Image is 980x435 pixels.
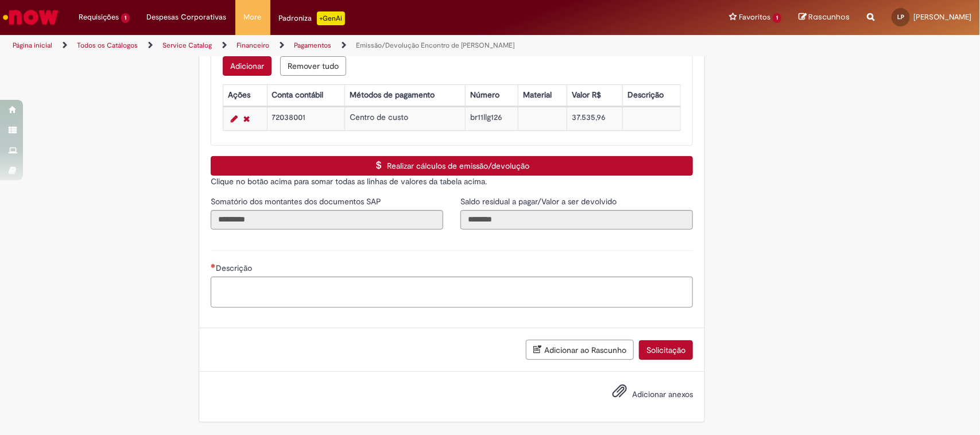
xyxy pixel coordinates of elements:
span: Necessários [211,263,216,268]
span: Requisições [79,11,119,23]
a: Pagamentos [294,41,331,50]
button: Remover todas as linhas de Dados de emissão/devolução [280,56,346,76]
label: Somente leitura - Somatório dos montantes dos documentos SAP [211,196,384,207]
th: Descrição [622,84,681,106]
a: Service Catalog [162,41,212,50]
td: Centro de custo [345,107,465,130]
a: Página inicial [13,41,52,50]
textarea: Descrição [211,277,693,308]
span: LP [897,13,904,21]
span: 1 [773,13,781,23]
th: Valor R$ [567,84,622,106]
th: Ações [223,84,267,106]
span: Adicionar anexos [632,390,693,400]
td: 72038001 [267,107,345,130]
span: [PERSON_NAME] [913,12,971,22]
span: Despesas Corporativas [147,11,227,23]
a: Remover linha 1 [241,112,253,126]
span: Favoritos [739,11,770,23]
button: Adicionar ao Rascunho [526,340,634,360]
span: Descrição [216,263,254,273]
button: Adicionar uma linha para Dados de emissão/devolução [223,56,272,76]
th: Métodos de pagamento [345,84,465,106]
a: Editar Linha 1 [228,112,241,126]
span: More [244,11,262,23]
span: Somente leitura - Saldo residual a pagar/Valor a ser devolvido [460,196,619,207]
a: Rascunhos [799,12,850,23]
th: Material [518,84,567,106]
ul: Trilhas de página [9,35,645,56]
th: Conta contábil [267,84,345,106]
span: Somente leitura - Somatório dos montantes dos documentos SAP [211,196,384,207]
button: Adicionar anexos [609,380,630,407]
td: br11llg126 [465,107,518,130]
img: ServiceNow [1,6,60,29]
a: Todos os Catálogos [77,41,138,50]
a: Emissão/Devolução Encontro de [PERSON_NAME] [356,41,514,50]
p: Clique no botão acima para somar todas as linhas de valores da tabela acima. [211,176,693,187]
div: Padroniza [279,11,345,25]
span: Rascunhos [808,11,850,22]
label: Somente leitura - Saldo residual a pagar/Valor a ser devolvido [460,196,619,207]
p: +GenAi [317,11,345,25]
th: Número [465,84,518,106]
span: 1 [121,13,130,23]
button: Solicitação [639,340,693,360]
td: 37.535,96 [567,107,622,130]
input: Somatório dos montantes dos documentos SAP [211,210,443,230]
input: Saldo residual a pagar/Valor a ser devolvido [460,210,693,230]
a: Financeiro [237,41,269,50]
button: Realizar cálculos de emissão/devolução [211,156,693,176]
